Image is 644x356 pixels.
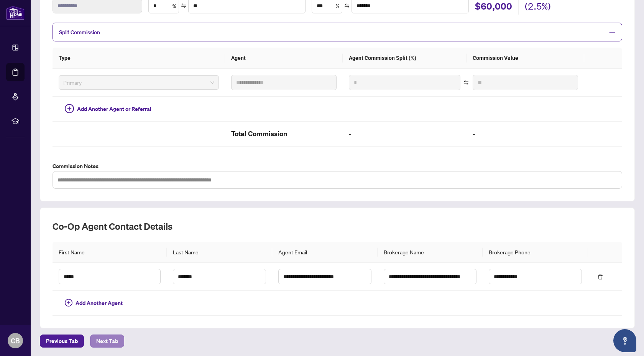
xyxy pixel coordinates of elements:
h2: Total Commission [231,128,337,140]
span: plus-circle [65,299,72,307]
th: Agent Email [272,242,378,263]
h2: - [349,128,460,140]
span: delete [598,274,603,280]
span: minus [609,29,616,36]
th: Type [53,48,225,69]
span: Primary [63,77,214,88]
img: logo [6,6,25,20]
button: Next Tab [90,335,124,348]
button: Add Another Agent [59,297,129,309]
span: Add Another Agent [76,299,123,307]
h2: - [473,128,578,140]
span: plus-circle [65,104,74,113]
th: Brokerage Phone [483,242,588,263]
span: Split Commission [59,29,100,36]
button: Add Another Agent or Referral [59,103,158,115]
button: Previous Tab [40,335,84,348]
th: Agent [225,48,343,69]
th: Commission Value [467,48,584,69]
th: Agent Commission Split (%) [343,48,467,69]
span: Add Another Agent or Referral [77,105,151,113]
span: CB [11,335,20,346]
th: Last Name [167,242,272,263]
button: Open asap [613,329,636,352]
span: swap [344,3,350,8]
th: First Name [53,242,167,263]
span: Previous Tab [46,335,78,347]
span: Next Tab [96,335,118,347]
span: swap [463,80,469,85]
span: swap [181,3,186,8]
div: Split Commission [53,23,622,41]
label: Commission Notes [53,162,622,170]
h2: Co-op Agent Contact Details [53,220,622,232]
th: Brokerage Name [378,242,483,263]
